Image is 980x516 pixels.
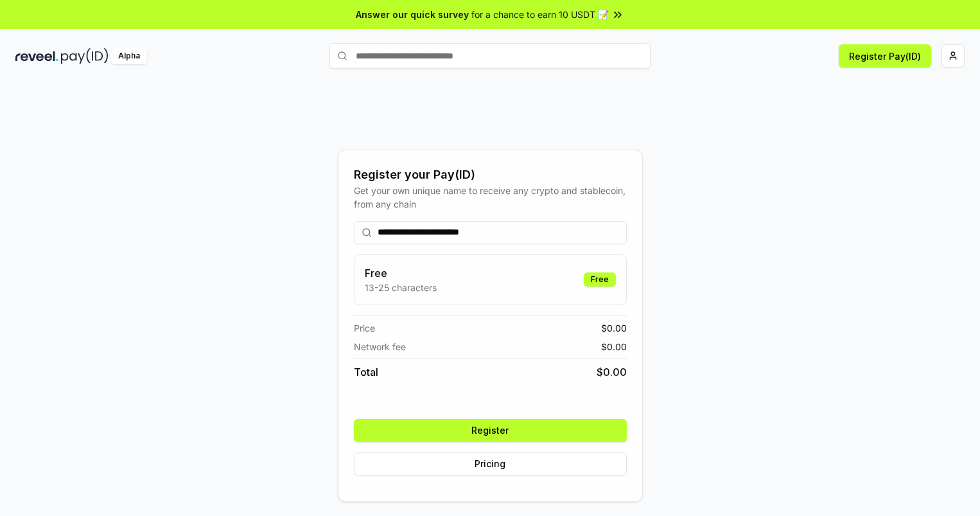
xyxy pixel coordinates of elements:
[584,272,616,287] div: Free
[354,166,627,184] div: Register your Pay(ID)
[354,364,378,380] span: Total
[354,184,627,211] div: Get your own unique name to receive any crypto and stablecoin, from any chain
[354,419,627,442] button: Register
[356,8,469,21] span: Answer our quick survey
[601,340,627,353] span: $ 0.00
[15,48,58,64] img: reveel_dark
[839,44,931,67] button: Register Pay(ID)
[365,281,437,294] p: 13-25 characters
[597,364,627,380] span: $ 0.00
[354,340,406,353] span: Network fee
[365,265,437,281] h3: Free
[61,48,109,64] img: pay_id
[601,321,627,335] span: $ 0.00
[354,321,375,335] span: Price
[354,452,627,476] button: Pricing
[111,48,147,64] div: Alpha
[471,8,609,21] span: for a chance to earn 10 USDT 📝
